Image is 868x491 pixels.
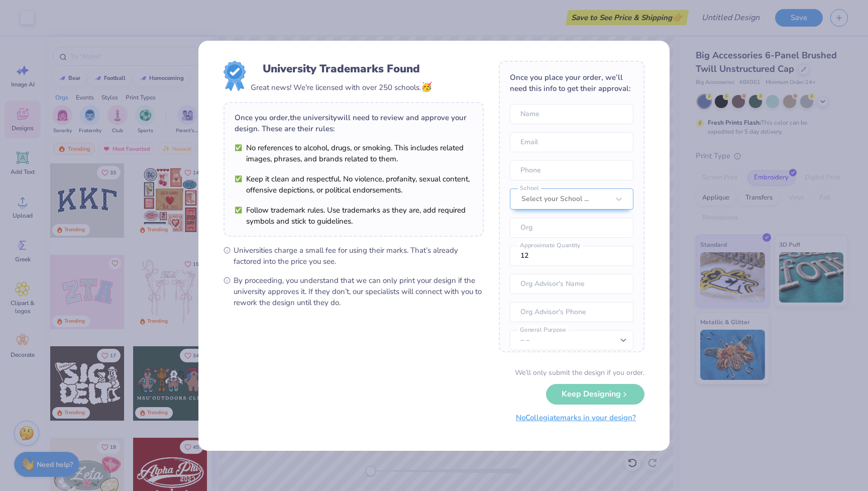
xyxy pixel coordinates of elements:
input: Org [510,218,633,238]
li: Keep it clean and respectful. No violence, profanity, sexual content, offensive depictions, or po... [235,173,473,195]
span: 🥳 [421,81,432,93]
span: By proceeding, you understand that we can only print your design if the university approves it. I... [234,275,484,308]
img: License badge [224,61,246,91]
div: University Trademarks Found [263,61,420,77]
input: Approximate Quantity [510,246,633,266]
input: Org Advisor's Name [510,274,633,294]
button: NoCollegiatemarks in your design? [507,408,644,428]
input: Phone [510,160,633,180]
input: Name [510,104,633,124]
input: Email [510,132,633,152]
div: Once you place your order, we’ll need this info to get their approval: [510,72,633,94]
div: We’ll only submit the design if you order. [515,367,644,378]
li: No references to alcohol, drugs, or smoking. This includes related images, phrases, and brands re... [235,142,473,164]
input: Org Advisor's Phone [510,302,633,322]
div: Once you order, the university will need to review and approve your design. These are their rules: [235,112,473,134]
div: Great news! We're licensed with over 250 schools. [251,80,432,94]
li: Follow trademark rules. Use trademarks as they are, add required symbols and stick to guidelines. [235,205,473,227]
span: Universities charge a small fee for using their marks. That’s already factored into the price you... [234,245,484,267]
